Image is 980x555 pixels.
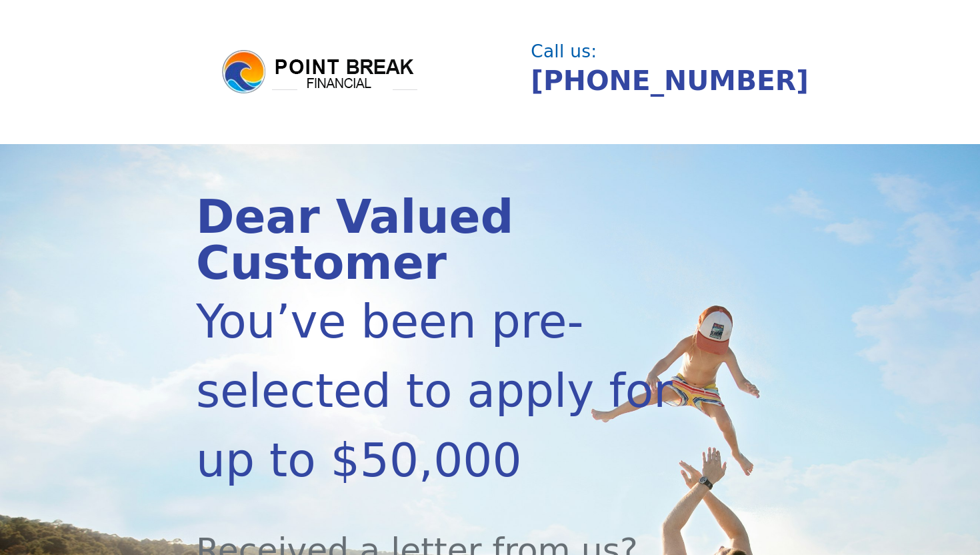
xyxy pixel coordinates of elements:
div: You’ve been pre-selected to apply for up to $50,000 [196,287,696,495]
div: Dear Valued Customer [196,194,696,287]
a: [PHONE_NUMBER] [531,65,809,97]
img: logo.png [220,48,420,96]
div: Call us: [531,43,776,60]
